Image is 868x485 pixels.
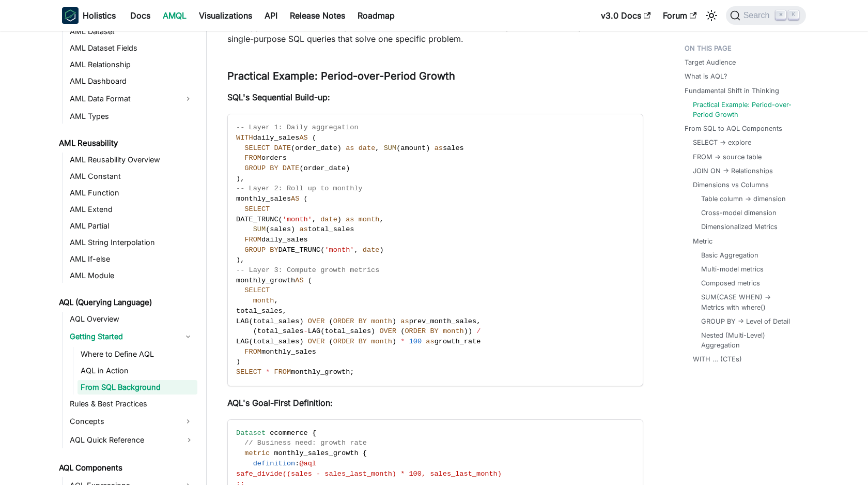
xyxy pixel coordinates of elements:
span: ORDER [333,317,354,325]
a: AMQL [157,7,193,24]
span: monthly_sales [261,348,316,356]
span: total_sales [324,327,371,335]
a: AML Function [67,186,197,200]
span: SELECT [244,205,270,213]
a: AML Types [67,109,197,124]
span: monthly_growth [236,277,295,284]
a: Where to Define AQL [78,347,197,361]
span: orders [261,154,287,162]
span: BY [359,317,367,325]
span: LAG [308,327,320,335]
a: What is AQL? [685,71,727,81]
a: JOIN ON -> Relationships [693,166,773,176]
a: AQL Overview [67,312,197,326]
span: ( [396,144,400,152]
span: // Business need: growth rate [244,439,367,447]
span: DATE [283,164,300,172]
a: Nested (Multi-Level) Aggregation [701,330,792,350]
a: Docs [124,7,157,24]
span: ( [249,338,253,345]
a: Roadmap [351,7,401,24]
a: From SQL Background [78,380,197,395]
span: ( [320,327,324,335]
span: DATE_TRUNC [278,246,321,254]
span: 100 [409,338,422,345]
strong: SQL's Sequential Build-up: [227,92,330,102]
a: HolisticsHolistics [62,7,116,24]
span: ; [350,368,354,376]
span: total_sales [236,307,283,315]
span: date [320,216,337,223]
span: ) [379,246,383,254]
span: growth_rate [435,338,481,345]
span: month [253,297,274,305]
a: AML If-else [67,252,197,266]
span: ) [236,175,240,183]
span: BY [359,338,367,345]
span: GROUP [244,246,266,254]
a: Cross-model dimension [701,208,777,218]
button: Expand sidebar category 'AML Data Format' [179,90,197,107]
a: WITH … (CTEs) [693,354,742,364]
span: SELECT [236,368,261,376]
span: ORDER [333,338,354,345]
span: , [240,256,244,264]
span: ) [299,317,303,325]
span: , [379,216,383,223]
span: { [363,449,367,457]
span: date [359,144,376,152]
span: OVER [308,317,325,325]
span: daily_sales [253,134,300,142]
span: metric [244,449,270,457]
a: AML Dataset Fields [67,41,197,55]
span: ( [253,327,257,335]
span: { [312,429,316,437]
span: , [240,175,244,183]
span: ( [312,134,316,142]
span: 'month' [283,216,312,223]
span: , [274,297,278,305]
span: ( [329,338,333,345]
span: ) [236,358,240,366]
a: Dimensionalized Metrics [701,222,778,232]
a: AML Constant [67,169,197,184]
span: month [359,216,380,223]
a: Metric [693,236,712,246]
a: v3.0 Docs [595,7,657,24]
span: BY [270,246,278,254]
span: ( [304,195,308,203]
span: as [299,225,307,233]
a: API [258,7,284,24]
span: ) [337,144,342,152]
span: FROM [244,348,261,356]
span: , [354,246,358,254]
span: ( [320,246,324,254]
a: AQL Components [56,461,197,475]
span: @aql [299,460,316,467]
span: SUM [384,144,396,152]
a: From SQL to AQL Components [685,124,782,133]
span: date [363,246,380,254]
span: -- Layer 1: Daily aggregation [236,124,359,131]
a: Fundamental Shift in Thinking [685,86,779,96]
span: ) [371,327,375,335]
button: Collapse sidebar category 'Getting Started' [179,328,197,345]
span: OVER [379,327,396,335]
span: , [476,317,481,325]
span: monthly_sales_growth [274,449,358,457]
nav: Docs sidebar [52,31,207,485]
span: ORDER [405,327,426,335]
a: Target Audience [685,57,736,67]
span: ) [236,256,240,264]
span: WITH [236,134,253,142]
a: Visualizations [193,7,258,24]
span: Dataset [236,429,266,437]
button: Search (Command+K) [726,6,806,25]
span: ecommerce [270,429,307,437]
span: as [435,144,443,152]
span: , [375,144,379,152]
a: AQL in Action [78,363,197,378]
span: amount [400,144,426,152]
span: SELECT [244,286,270,294]
span: OVER [308,338,325,345]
